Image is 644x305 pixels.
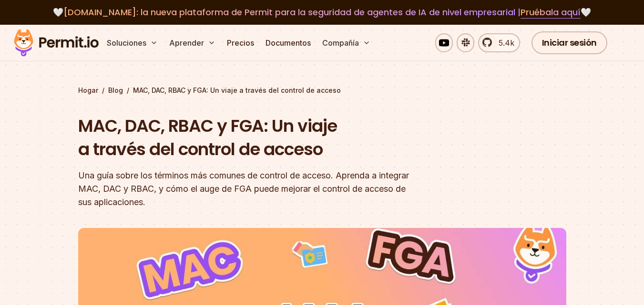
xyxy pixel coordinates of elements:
a: Hogar [78,86,98,95]
font: Soluciones [107,38,146,48]
font: [DOMAIN_NAME]: la nueva plataforma de Permit para la seguridad de agentes de IA de nivel empresar... [63,6,521,18]
a: Documentos [262,33,315,52]
img: Logotipo del permiso [10,27,103,59]
font: / [102,86,104,94]
font: 🤍 [581,6,591,18]
a: Blog [108,86,123,95]
a: Precios [223,33,258,52]
font: Pruébala aquí [521,6,581,18]
font: Compañía [322,38,359,48]
font: Hogar [78,86,98,94]
font: Aprender [169,38,204,48]
button: Soluciones [103,33,162,52]
font: Precios [227,38,254,48]
font: Blog [108,86,123,94]
font: / [127,86,129,94]
font: Una guía sobre los términos más comunes de control de acceso. Aprenda a integrar MAC, DAC y RBAC,... [78,170,409,207]
a: 5.4k [478,33,520,52]
font: MAC, DAC, RBAC y FGA: Un viaje a través del control de acceso [78,114,337,162]
a: Pruébala aquí [521,6,581,19]
font: 🤍 [53,6,63,18]
a: Iniciar sesión [532,31,607,54]
font: 5.4k [499,38,514,48]
button: Compañía [318,33,374,52]
font: Documentos [266,38,311,48]
button: Aprender [165,33,219,52]
font: Iniciar sesión [542,37,597,49]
